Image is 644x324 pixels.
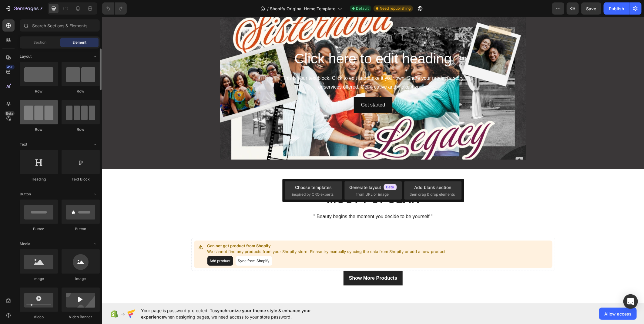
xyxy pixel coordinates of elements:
[123,32,419,52] h2: Click here to edit heading
[604,311,632,317] span: Allow access
[414,184,451,191] div: Add blank section
[581,2,601,15] button: Save
[20,89,58,94] div: Row
[609,5,624,12] div: Publish
[5,111,15,116] div: Beta
[292,192,334,197] span: inspired by CRO experts
[90,189,100,199] span: Toggle open
[90,196,452,203] p: " Beauty begins the moment you decide to be yourself "
[6,65,15,69] div: 450
[20,54,32,59] span: Layout
[623,294,638,309] div: Open Intercom Messenger
[62,177,100,182] div: Text Block
[267,5,269,12] span: /
[62,226,100,232] div: Button
[62,314,100,320] div: Video Banner
[89,174,453,190] h2: MOST POPULAR
[90,140,100,149] span: Toggle open
[252,80,290,96] button: Get started
[604,2,629,15] button: Publish
[141,308,311,319] span: synchronize your theme style & enhance your experience
[105,232,345,238] p: We cannot find any products from your Shopify store. Please try manually syncing the data from Sh...
[102,2,127,15] div: Undo/Redo
[259,84,283,93] div: Get started
[270,5,335,12] span: Shopify Original Home Template
[34,40,47,45] span: Section
[357,192,389,197] span: from URL or image
[20,241,30,247] span: Media
[62,89,100,94] div: Row
[295,184,332,191] div: Choose templates
[350,184,397,191] div: Generate layout
[105,239,131,249] button: Add product
[62,276,100,282] div: Image
[2,2,45,15] button: 7
[247,258,295,265] div: Show More Products
[90,52,100,61] span: Toggle open
[20,314,58,320] div: Video
[102,17,644,303] iframe: Design area
[105,226,345,232] p: Can not get product from Shopify
[20,177,58,182] div: Heading
[586,6,596,11] span: Save
[599,308,637,320] button: Allow access
[241,254,300,268] a: Show More Products
[410,192,455,197] span: then drag & drop elements
[20,191,31,197] span: Button
[20,127,58,132] div: Row
[133,239,170,249] button: Sync from Shopify
[72,40,86,45] span: Element
[20,276,58,282] div: Image
[90,239,100,249] span: Toggle open
[20,19,100,32] input: Search Sections & Elements
[141,307,335,320] span: Your page is password protected. To when designing pages, we need access to your store password.
[62,127,100,132] div: Row
[20,226,58,232] div: Button
[356,6,369,11] span: Default
[380,6,411,11] span: Need republishing
[123,56,419,75] div: This is your text block. Click to edit and make it your own. Share your product's story or servic...
[40,5,42,12] p: 7
[20,142,27,147] span: Text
